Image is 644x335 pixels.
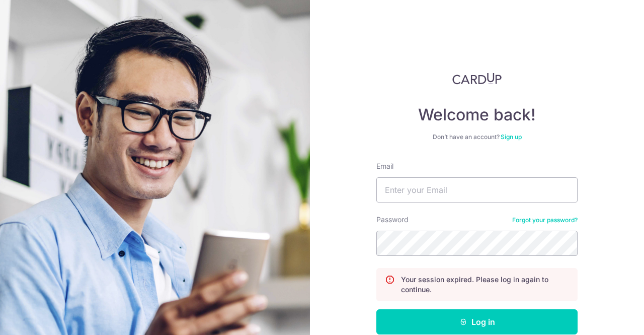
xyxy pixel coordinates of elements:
label: Email [376,161,393,171]
p: Your session expired. Please log in again to continue. [401,275,569,295]
div: Don’t have an account? [376,133,578,141]
img: CardUp Logo [452,73,502,85]
h4: Welcome back! [376,105,578,125]
button: Log in [376,309,578,334]
a: Forgot your password? [512,216,578,224]
label: Password [376,215,409,225]
input: Enter your Email [376,177,578,203]
a: Sign up [501,133,522,141]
